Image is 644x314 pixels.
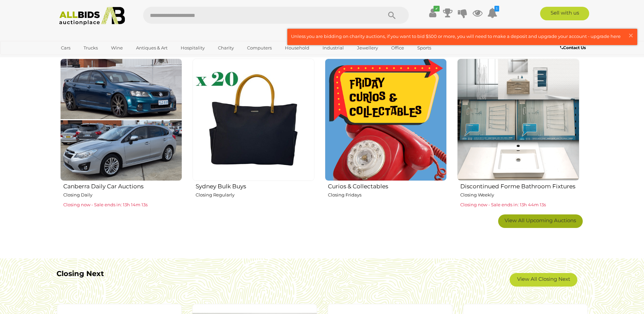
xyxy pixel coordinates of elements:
a: Jewellery [353,42,382,54]
b: Contact Us [560,45,586,50]
a: Industrial [318,42,348,54]
span: Closing now - Sale ends in: 13h 14m 13s [63,202,148,207]
a: Trucks [79,42,102,54]
i: ✔ [434,6,440,12]
a: Discontinued Forme Bathroom Fixtures Closing Weekly Closing now - Sale ends in: 13h 44m 13s [457,58,579,209]
a: Household [281,42,314,54]
a: Canberra Daily Car Auctions Closing Daily Closing now - Sale ends in: 13h 14m 13s [60,58,182,209]
a: Sydney Bulk Buys Closing Regularly [192,58,314,209]
img: Discontinued Forme Bathroom Fixtures [457,59,579,181]
img: Sydney Bulk Buys [193,59,314,181]
a: Contact Us [560,44,587,51]
a: Curios & Collectables Closing Fridays [325,58,447,209]
span: × [628,29,634,42]
a: Office [387,42,408,54]
h2: Sydney Bulk Buys [196,182,314,190]
h2: Canberra Daily Car Auctions [63,182,182,190]
a: Charity [214,42,238,54]
a: View All Closing Next [510,273,577,287]
a: Sports [413,42,436,54]
a: Wine [107,42,127,54]
span: Closing now - Sale ends in: 13h 44m 13s [460,202,546,207]
img: Canberra Daily Car Auctions [60,59,182,181]
img: Curios & Collectables [325,59,447,181]
a: Computers [243,42,276,54]
a: View All Upcoming Auctions [498,214,583,228]
button: Search [375,7,409,24]
img: Allbids.com.au [55,7,129,25]
a: 1 [487,7,497,19]
p: Closing Fridays [328,191,447,199]
a: ✔ [428,7,438,19]
b: Closing Next [57,269,104,278]
a: Hospitality [176,42,209,54]
a: [GEOGRAPHIC_DATA] [57,54,113,65]
i: 1 [494,6,499,12]
a: Cars [57,42,75,54]
span: View All Upcoming Auctions [505,217,576,224]
p: Closing Regularly [196,191,314,199]
h2: Curios & Collectables [328,182,447,190]
a: Antiques & Art [132,42,172,54]
p: Closing Daily [63,191,182,199]
h2: Discontinued Forme Bathroom Fixtures [460,182,579,190]
p: Closing Weekly [460,191,579,199]
a: Sell with us [540,7,589,20]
